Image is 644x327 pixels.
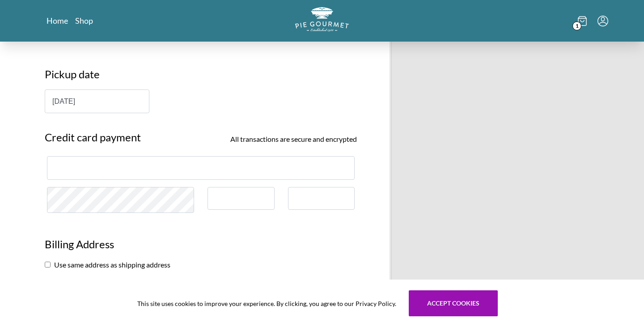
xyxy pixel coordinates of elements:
span: All transactions are secure and encrypted [230,134,357,144]
button: Menu [597,16,608,26]
section: Use same address as shipping address [45,259,357,270]
span: 1 [572,21,581,30]
iframe: Secure expiration date input frame [215,195,267,202]
iframe: Secure card number input frame [55,164,347,172]
iframe: Secure CVC input frame [296,195,347,202]
h3: Billing Address [45,236,357,259]
span: Credit card payment [45,129,141,145]
a: Logo [295,7,349,34]
button: Accept cookies [409,290,498,316]
span: This site uses cookies to improve your experience. By clicking, you agree to our Privacy Policy. [137,299,396,308]
img: logo [295,7,349,32]
a: Shop [75,15,93,26]
h3: Pickup date [45,66,357,89]
a: Home [47,15,68,26]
